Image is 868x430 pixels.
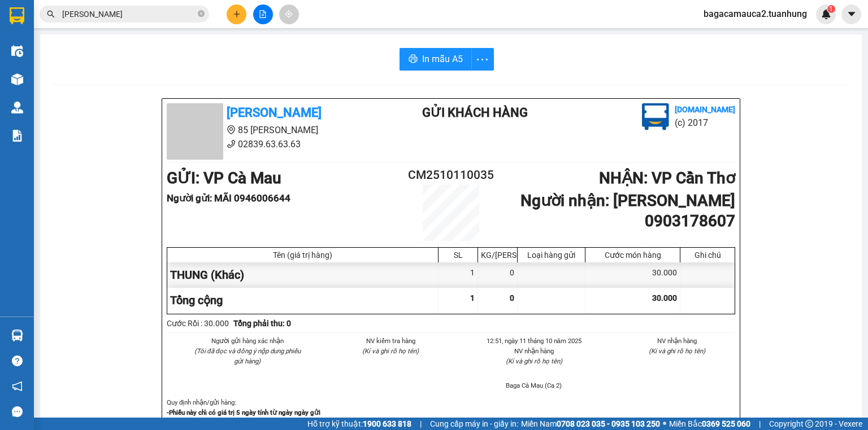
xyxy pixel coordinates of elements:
[805,420,813,428] span: copyright
[649,347,705,355] i: (Kí và ghi rõ họ tên)
[198,9,205,20] span: close-circle
[506,357,562,365] i: (Kí và ghi rõ họ tên)
[476,380,592,390] li: Baga Cà Mau (Ca 2)
[198,10,205,17] span: close-circle
[194,347,301,365] i: (Tôi đã đọc và đồng ý nộp dung phiếu gửi hàng)
[233,319,291,328] b: Tổng phải thu: 0
[759,418,761,430] span: |
[520,251,582,260] div: Loại hàng gửi
[167,317,229,330] div: Cước Rồi : 30.000
[279,5,299,24] button: aim
[521,418,660,430] span: Miền Nam
[167,169,281,187] b: GỬI : VP Cà Mau
[227,125,236,134] span: environment
[557,419,660,428] strong: 0708 023 035 - 0935 103 250
[285,10,293,18] span: aim
[167,409,320,416] strong: -Phiếu này chỉ có giá trị 5 ngày tính từ ngày ngày gửi
[422,52,463,66] span: In mẫu A5
[471,48,494,71] button: more
[167,192,290,204] b: Người gửi : MÃI 0946006644
[683,251,732,260] div: Ghi chú
[669,418,750,430] span: Miền Bắc
[333,336,449,346] li: NV kiểm tra hàng
[472,52,493,67] span: more
[259,10,267,18] span: file-add
[476,336,592,346] li: 12:51, ngày 11 tháng 10 năm 2025
[841,5,861,24] button: caret-down
[11,102,23,113] img: warehouse-icon
[362,347,419,355] i: (Kí và ghi rõ họ tên)
[420,418,422,430] span: |
[403,166,498,185] h2: CM2510110035
[227,106,322,120] b: [PERSON_NAME]
[619,336,736,346] li: NV nhận hàng
[478,262,518,288] div: 0
[227,139,236,148] span: phone
[189,336,306,346] li: Người gửi hàng xác nhận
[642,103,669,130] img: logo.jpg
[11,130,23,142] img: solution-icon
[11,45,23,57] img: warehouse-icon
[481,251,514,260] div: KG/[PERSON_NAME]
[167,137,377,151] li: 02839.63.63.63
[470,293,475,302] span: 1
[12,381,23,392] span: notification
[12,406,23,417] span: message
[170,293,223,307] span: Tổng cộng
[652,293,677,302] span: 30.000
[599,169,735,187] b: NHẬN : VP Cần Thơ
[520,191,735,230] b: Người nhận : [PERSON_NAME] 0903178607
[227,5,246,24] button: plus
[510,293,514,302] span: 0
[663,422,666,426] span: ⚪️
[441,251,475,260] div: SL
[11,73,23,85] img: warehouse-icon
[253,5,273,24] button: file-add
[12,356,23,366] span: question-circle
[439,262,478,288] div: 1
[170,251,435,260] div: Tên (giá trị hàng)
[422,106,528,120] b: Gửi khách hàng
[400,48,472,71] button: printerIn mẫu A5
[829,5,833,13] span: 1
[233,10,241,18] span: plus
[307,418,411,430] span: Hỗ trợ kỹ thuật:
[585,262,680,288] div: 30.000
[675,105,735,114] b: [DOMAIN_NAME]
[11,330,23,341] img: warehouse-icon
[821,9,831,19] img: icon-new-feature
[430,418,518,430] span: Cung cấp máy in - giấy in:
[10,7,24,24] img: logo-vxr
[847,9,857,19] span: caret-down
[675,116,735,130] li: (c) 2017
[476,346,592,356] li: NV nhận hàng
[827,5,835,13] sup: 1
[62,8,196,20] input: Tìm tên, số ĐT hoặc mã đơn
[588,251,677,260] div: Cước món hàng
[47,10,55,18] span: search
[363,419,411,428] strong: 1900 633 818
[695,7,816,21] span: bagacamauca2.tuanhung
[409,54,418,65] span: printer
[167,262,439,288] div: THUNG (Khác)
[702,419,750,428] strong: 0369 525 060
[167,123,377,137] li: 85 [PERSON_NAME]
